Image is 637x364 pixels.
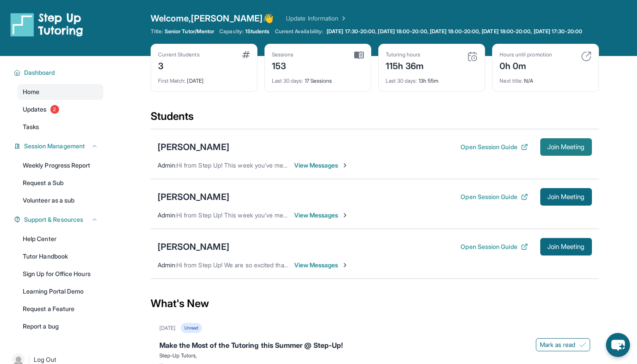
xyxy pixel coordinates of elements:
[34,355,56,364] span: Log Out
[536,338,590,351] button: Mark as read
[294,261,349,269] span: View Messages
[579,341,586,348] img: Mark as read
[159,325,176,332] div: [DATE]
[341,162,348,169] img: Chevron-Right
[158,51,200,58] div: Current Students
[23,105,47,114] span: Updates
[461,242,528,251] button: Open Session Guide
[158,241,229,253] div: [PERSON_NAME]
[176,211,477,219] span: Hi from Step Up! This week you’ve met for 0 minutes and this month you’ve met for 4 hours. Happy ...
[547,194,585,199] span: Join Meeting
[294,211,349,220] span: View Messages
[158,72,250,84] div: [DATE]
[325,28,584,35] a: [DATE] 17:30-20:00, [DATE] 18:00-20:00, [DATE] 18:00-20:00, [DATE] 18:00-20:00, [DATE] 17:30-20:00
[354,51,364,59] img: card
[272,58,294,72] div: 153
[500,51,552,58] div: Hours until promotion
[158,58,200,72] div: 3
[386,58,424,72] div: 115h 36m
[151,284,599,323] div: What's New
[159,340,590,352] div: Make the Most of the Tutoring this Summer @ Step-Up!
[540,238,592,255] button: Join Meeting
[272,51,294,58] div: Sessions
[467,51,478,62] img: card
[24,142,85,150] span: Session Management
[540,188,592,206] button: Join Meeting
[18,101,103,117] a: Updates2
[547,144,585,150] span: Join Meeting
[341,212,348,219] img: Chevron-Right
[386,72,478,84] div: 13h 55m
[18,84,103,100] a: Home
[158,261,176,269] span: Admin :
[18,157,103,173] a: Weekly Progress Report
[219,28,243,35] span: Capacity:
[23,122,39,131] span: Tasks
[286,14,347,23] a: Update Information
[18,301,103,317] a: Request a Feature
[151,12,274,24] span: Welcome, [PERSON_NAME] 👋
[21,68,98,77] button: Dashboard
[18,248,103,264] a: Tutor Handbook
[11,12,83,37] img: logo
[151,109,599,129] div: Students
[18,119,103,135] a: Tasks
[18,283,103,299] a: Learning Portal Demo
[581,51,591,62] img: card
[176,161,477,169] span: Hi from Step Up! This week you’ve met for 0 minutes and this month you’ve met for 5 hours. Happy ...
[500,72,591,84] div: N/A
[24,215,83,224] span: Support & Resources
[294,161,349,170] span: View Messages
[606,333,630,357] button: chat-button
[21,215,98,224] button: Support & Resources
[242,51,250,58] img: card
[18,266,103,282] a: Sign Up for Office Hours
[540,138,592,156] button: Join Meeting
[275,28,323,35] span: Current Availability:
[158,141,229,153] div: [PERSON_NAME]
[272,77,303,84] span: Last 30 days :
[181,323,202,333] div: Unread
[18,192,103,208] a: Volunteer as a sub
[386,77,417,84] span: Last 30 days :
[24,68,55,77] span: Dashboard
[158,211,176,219] span: Admin :
[461,143,528,151] button: Open Session Guide
[245,28,270,35] span: 1 Students
[158,161,176,169] span: Admin :
[540,340,576,349] span: Mark as read
[327,28,582,35] span: [DATE] 17:30-20:00, [DATE] 18:00-20:00, [DATE] 18:00-20:00, [DATE] 18:00-20:00, [DATE] 17:30-20:00
[341,262,348,269] img: Chevron-Right
[159,352,590,359] p: Step-Up Tutors,
[21,142,98,150] button: Session Management
[151,28,163,35] span: Title:
[50,105,59,114] span: 2
[500,58,552,72] div: 0h 0m
[461,192,528,201] button: Open Session Guide
[158,191,229,203] div: [PERSON_NAME]
[386,51,424,58] div: Tutoring hours
[18,318,103,334] a: Report a bug
[158,77,186,84] span: First Match :
[18,175,103,191] a: Request a Sub
[547,244,585,249] span: Join Meeting
[338,14,347,23] img: Chevron Right
[23,87,39,96] span: Home
[272,72,364,84] div: 17 Sessions
[500,77,523,84] span: Next title :
[165,28,214,35] span: Senior Tutor/Mentor
[18,231,103,247] a: Help Center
